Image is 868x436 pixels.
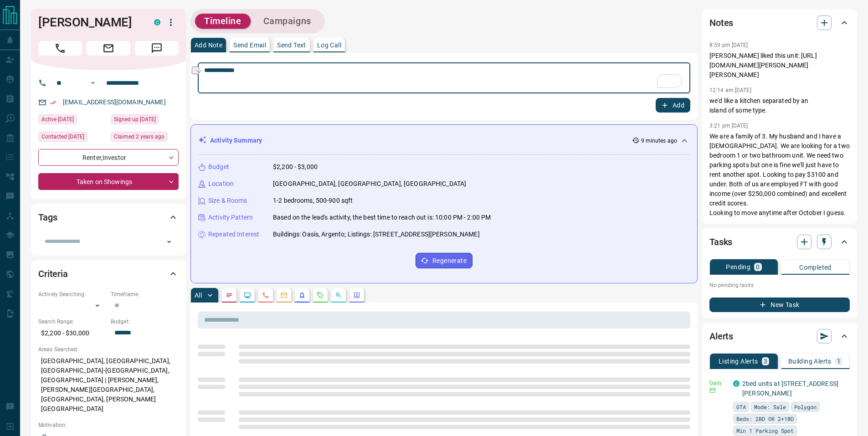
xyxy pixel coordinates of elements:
[38,421,179,429] p: Motivation:
[756,264,760,270] p: 0
[63,98,166,106] a: [EMAIL_ADDRESS][DOMAIN_NAME]
[754,402,786,411] span: Mode: Sale
[298,292,306,299] svg: Listing Alerts
[195,14,251,29] button: Timeline
[38,354,179,416] p: [GEOGRAPHIC_DATA], [GEOGRAPHIC_DATA], [GEOGRAPHIC_DATA]-[GEOGRAPHIC_DATA], [GEOGRAPHIC_DATA] | [P...
[254,14,320,29] button: Campaigns
[41,132,84,141] span: Contacted [DATE]
[135,41,179,56] span: Message
[208,162,229,172] p: Budget
[733,380,740,387] div: condos.ca
[719,358,758,364] p: Listing Alerts
[111,318,179,326] p: Budget:
[111,132,179,144] div: Sat Aug 20 2022
[198,132,690,149] div: Activity Summary9 minutes ago
[641,137,677,145] p: 9 minutes ago
[742,380,838,397] a: 2bed units at [STREET_ADDRESS][PERSON_NAME]
[335,292,342,299] svg: Opportunities
[656,98,690,113] button: Add
[38,318,106,326] p: Search Range:
[38,267,68,281] h2: Criteria
[709,379,728,387] p: Daily
[709,325,850,347] div: Alerts
[709,51,850,80] p: [PERSON_NAME] liked this unit: [URL][DOMAIN_NAME][PERSON_NAME][PERSON_NAME]
[87,77,98,88] button: Open
[38,132,106,144] div: Sun Aug 21 2022
[41,115,74,124] span: Active [DATE]
[38,173,179,190] div: Taken on Showings
[208,230,259,239] p: Repeated Interest
[244,292,251,299] svg: Lead Browsing Activity
[709,132,850,218] p: We are a family of 3. My husband and I have a [DEMOGRAPHIC_DATA]. We are looking for a two bedroo...
[273,196,353,205] p: 1-2 bedrooms, 500-900 sqft
[280,292,288,299] svg: Emails
[416,253,473,268] button: Regenerate
[709,123,748,129] p: 3:21 pm [DATE]
[226,292,233,299] svg: Notes
[38,15,140,30] h1: [PERSON_NAME]
[38,263,179,285] div: Criteria
[709,87,751,93] p: 12:14 am [DATE]
[273,162,318,172] p: $2,200 - $3,000
[709,15,733,30] h2: Notes
[204,67,684,90] textarea: To enrich screen reader interactions, please activate Accessibility in Grammarly extension settings
[233,42,266,48] p: Send Email
[709,42,748,48] p: 8:59 pm [DATE]
[195,42,222,48] p: Add Note
[273,179,466,189] p: [GEOGRAPHIC_DATA], [GEOGRAPHIC_DATA], [GEOGRAPHIC_DATA]
[794,402,817,411] span: Polygon
[837,358,841,364] p: 1
[38,41,82,56] span: Call
[208,196,247,205] p: Size & Rooms
[210,136,262,145] p: Activity Summary
[111,114,179,127] div: Wed Jan 18 2017
[709,96,850,115] p: we'd like a kitchen separated by an island of some type.
[163,236,175,248] button: Open
[154,19,160,26] div: condos.ca
[114,132,164,141] span: Claimed 2 years ago
[726,264,750,270] p: Pending
[208,213,253,222] p: Activity Pattern
[709,12,850,34] div: Notes
[38,326,106,341] p: $2,200 - $30,000
[273,230,480,239] p: Buildings: Oasis, Argento; Listings: [STREET_ADDRESS][PERSON_NAME]
[38,210,57,225] h2: Tags
[111,290,179,298] p: Timeframe:
[273,213,491,222] p: Based on the lead's activity, the best time to reach out is: 10:00 PM - 2:00 PM
[38,149,179,166] div: Renter , Investor
[709,298,850,312] button: New Task
[709,235,732,249] h2: Tasks
[317,42,341,48] p: Log Call
[208,179,234,189] p: Location
[38,290,106,298] p: Actively Searching:
[87,41,130,56] span: Email
[709,231,850,253] div: Tasks
[736,402,746,411] span: GTA
[709,329,733,344] h2: Alerts
[353,292,360,299] svg: Agent Actions
[799,264,832,271] p: Completed
[50,99,56,106] svg: Email Verified
[114,115,156,124] span: Signed up [DATE]
[38,206,179,228] div: Tags
[788,358,832,364] p: Building Alerts
[38,345,179,354] p: Areas Searched:
[709,278,850,292] p: No pending tasks
[195,292,202,298] p: All
[262,292,269,299] svg: Calls
[709,387,716,394] svg: Email
[277,42,306,48] p: Send Text
[38,114,106,127] div: Sat Aug 02 2025
[736,414,794,423] span: Beds: 2BD OR 2+1BD
[736,426,794,435] span: Min 1 Parking Spot
[764,358,767,364] p: 3
[317,292,324,299] svg: Requests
